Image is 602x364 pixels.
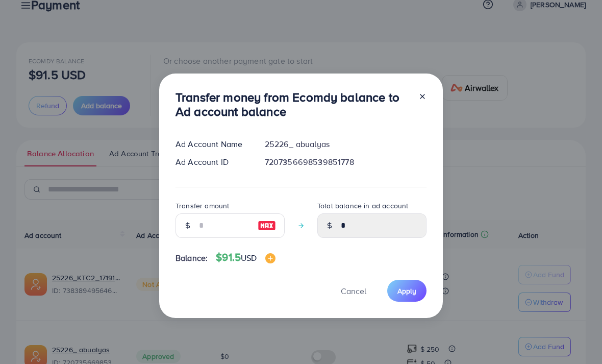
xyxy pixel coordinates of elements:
button: Apply [387,280,427,302]
button: Cancel [328,280,379,302]
div: 25226_ abualyas [257,138,435,150]
div: Ad Account ID [167,156,257,168]
div: Ad Account Name [167,138,257,150]
span: USD [241,252,257,263]
img: image [265,253,275,263]
label: Total balance in ad account [317,201,408,211]
iframe: Chat [559,318,594,356]
label: Transfer amount [175,201,229,211]
h4: $91.5 [216,251,275,264]
span: Balance: [175,252,208,264]
img: image [258,220,276,232]
span: Apply [397,286,416,296]
h3: Transfer money from Ecomdy balance to Ad account balance [175,90,410,119]
span: Cancel [341,285,366,297]
div: 7207356698539851778 [257,156,435,168]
